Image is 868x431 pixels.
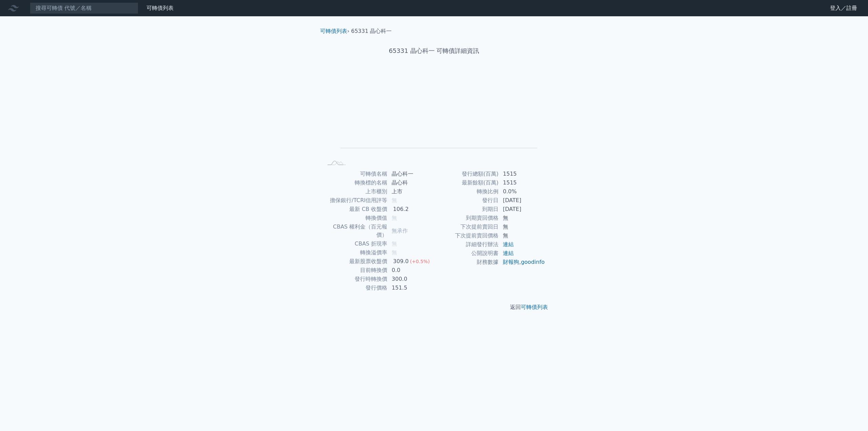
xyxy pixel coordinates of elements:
td: 轉換標的名稱 [323,178,388,187]
a: 連結 [503,250,514,256]
p: 返回 [315,303,553,311]
a: 可轉債列表 [146,5,174,11]
span: 無 [392,240,397,247]
td: 無 [499,222,545,231]
div: 106.2 [392,205,410,213]
a: 連結 [503,241,514,248]
td: 下次提前賣回日 [434,222,499,231]
td: 1515 [499,170,545,178]
a: 財報狗 [503,259,519,265]
div: 309.0 [392,257,410,266]
td: CBAS 權利金（百元報價） [323,222,388,239]
td: 上市 [388,187,434,196]
span: 無 [392,215,397,221]
td: 轉換比例 [434,187,499,196]
td: 下次提前賣回價格 [434,231,499,240]
g: Chart [334,77,537,158]
td: 擔保銀行/TCRI信用評等 [323,196,388,205]
td: 目前轉換價 [323,266,388,275]
td: [DATE] [499,205,545,214]
a: 可轉債列表 [320,28,347,34]
span: 無 [392,249,397,256]
td: , [499,258,545,267]
td: 轉換溢價率 [323,248,388,257]
input: 搜尋可轉債 代號／名稱 [30,2,138,14]
td: 0.0 [388,266,434,275]
td: 到期賣回價格 [434,214,499,222]
td: 無 [499,231,545,240]
td: 晶心科一 [388,170,434,178]
td: 最新餘額(百萬) [434,178,499,187]
a: 登入／註冊 [825,3,863,14]
td: 轉換價值 [323,214,388,222]
td: 詳細發行辦法 [434,240,499,249]
td: CBAS 折現率 [323,239,388,248]
td: 上市櫃別 [323,187,388,196]
a: goodinfo [521,259,545,265]
td: 1515 [499,178,545,187]
td: 財務數據 [434,258,499,267]
li: › [320,27,349,35]
td: 最新 CB 收盤價 [323,205,388,214]
td: 發行總額(百萬) [434,170,499,178]
a: 可轉債列表 [521,304,548,310]
td: 發行日 [434,196,499,205]
span: 無承作 [392,228,408,234]
td: 300.0 [388,275,434,283]
td: 發行價格 [323,283,388,292]
span: (+0.5%) [410,259,430,264]
span: 無 [392,197,397,203]
td: 0.0% [499,187,545,196]
td: 發行時轉換價 [323,275,388,283]
td: 最新股票收盤價 [323,257,388,266]
li: 65331 晶心科一 [351,27,392,35]
td: [DATE] [499,196,545,205]
td: 可轉債名稱 [323,170,388,178]
td: 到期日 [434,205,499,214]
td: 151.5 [388,283,434,292]
td: 晶心科 [388,178,434,187]
td: 公開說明書 [434,249,499,258]
h1: 65331 晶心科一 可轉債詳細資訊 [315,46,553,56]
td: 無 [499,214,545,222]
